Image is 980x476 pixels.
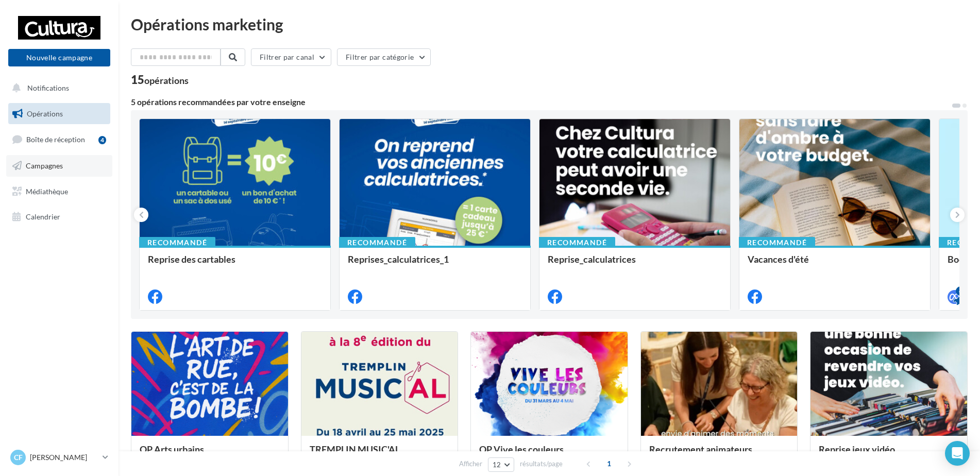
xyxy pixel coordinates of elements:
[30,452,98,463] p: [PERSON_NAME]
[339,237,415,248] div: Recommandé
[310,444,450,465] div: TREMPLIN MUSIC'AL
[6,155,112,177] a: Campagnes
[98,136,106,144] div: 4
[26,161,63,170] span: Campagnes
[739,237,815,248] div: Recommandé
[479,444,619,465] div: OP Vive les couleurs
[520,459,563,469] span: résultats/page
[144,76,189,85] div: opérations
[26,212,60,221] span: Calendrier
[27,109,63,118] span: Opérations
[748,254,922,275] div: Vacances d'été
[6,128,112,150] a: Boîte de réception4
[26,186,68,195] span: Médiathèque
[8,49,110,66] button: Nouvelle campagne
[131,74,189,86] div: 15
[337,48,431,66] button: Filtrer par catégorie
[6,103,112,125] a: Opérations
[945,441,970,466] div: Open Intercom Messenger
[26,135,85,144] span: Boîte de réception
[251,48,331,66] button: Filtrer par canal
[548,254,722,275] div: Reprise_calculatrices
[140,444,280,465] div: OP Arts urbains
[956,286,965,296] div: 4
[131,98,951,106] div: 5 opérations recommandées par votre enseigne
[6,77,108,99] button: Notifications
[131,16,968,32] div: Opérations marketing
[348,254,522,275] div: Reprises_calculatrices_1
[459,459,482,469] span: Afficher
[148,254,322,275] div: Reprise des cartables
[819,444,959,465] div: Reprise jeux vidéo
[6,206,112,228] a: Calendrier
[649,444,789,465] div: Recrutement animateurs
[6,181,112,202] a: Médiathèque
[601,455,617,472] span: 1
[14,452,23,463] span: CF
[488,457,514,472] button: 12
[8,448,110,467] a: CF [PERSON_NAME]
[493,461,501,469] span: 12
[139,237,215,248] div: Recommandé
[27,83,69,92] span: Notifications
[539,237,615,248] div: Recommandé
